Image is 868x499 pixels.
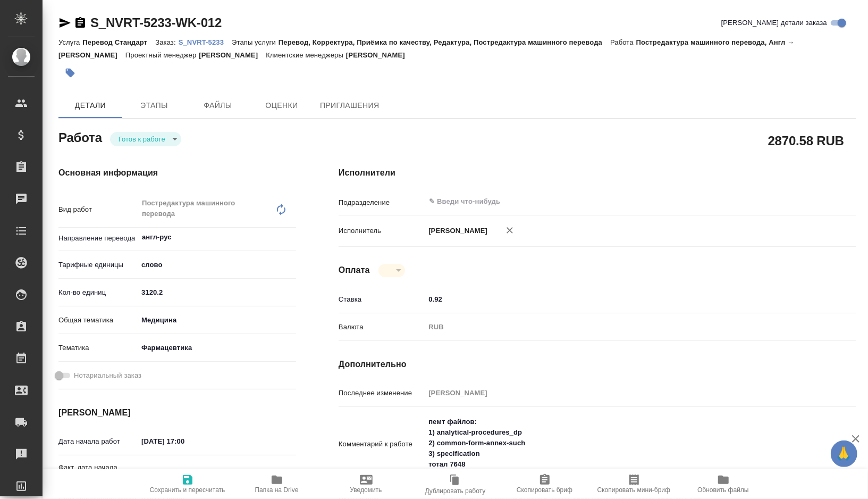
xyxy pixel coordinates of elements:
p: Тарифные единицы [58,260,138,270]
p: Вид работ [58,204,138,215]
p: Заказ: [155,38,178,46]
h4: Оплата [339,264,370,277]
p: Работа [610,38,636,46]
p: Тематика [58,343,138,353]
span: Детали [65,99,116,112]
a: S_NVRT-5233-WK-012 [90,15,222,30]
p: Последнее изменение [339,388,425,398]
button: Удалить исполнителя [498,219,521,242]
button: Папка на Drive [232,469,322,499]
span: Скопировать бриф [517,486,572,494]
span: Нотариальный заказ [74,370,141,381]
p: Исполнитель [339,226,425,236]
span: Скопировать мини-бриф [597,486,670,494]
p: Проектный менеджер [125,51,199,59]
p: [PERSON_NAME] [425,226,487,236]
button: Скопировать бриф [500,469,589,499]
div: RUB [425,318,813,336]
p: Валюта [339,322,425,332]
h2: 2870.58 RUB [768,131,844,149]
p: Дата начала работ [58,436,138,447]
span: Дублировать работу [425,487,486,495]
span: Уведомить [350,486,382,494]
p: Подразделение [339,197,425,208]
button: Скопировать ссылку [74,16,87,29]
p: Перевод Стандарт [82,38,155,46]
p: [PERSON_NAME] [199,51,266,59]
div: Готов к работе [378,264,405,277]
input: ✎ Введи что-нибудь [428,195,774,208]
div: Готов к работе [110,132,181,146]
p: Ставка [339,294,425,305]
h4: [PERSON_NAME] [58,406,296,419]
button: Open [807,201,810,203]
p: Клиентские менеджеры [266,51,346,59]
span: 🙏 [835,443,853,465]
p: [PERSON_NAME] [346,51,413,59]
input: ✎ Введи что-нибудь [138,434,231,449]
button: Готов к работе [115,135,168,144]
div: Фармацевтика [138,339,296,357]
span: Папка на Drive [255,486,299,494]
input: Пустое поле [138,465,231,480]
div: Медицина [138,311,296,329]
input: ✎ Введи что-нибудь [138,285,296,300]
p: Кол-во единиц [58,287,138,298]
h4: Основная информация [58,167,296,179]
textarea: пемт файлов: 1) analytical-procedures_dp 2) common-form-annex-such 3) specification тотал 7648 [425,413,813,473]
p: Перевод, Корректура, Приёмка по качеству, Редактура, Постредактура машинного перевода [279,38,610,46]
button: Обновить файлы [679,469,768,499]
button: Скопировать ссылку для ЯМессенджера [58,16,71,29]
span: Обновить файлы [697,486,749,494]
button: Сохранить и пересчитать [143,469,232,499]
button: 🙏 [831,440,857,467]
p: Общая тематика [58,315,138,326]
span: Сохранить и пересчитать [150,486,225,494]
button: Добавить тэг [58,61,82,85]
p: Комментарий к работе [339,439,425,450]
span: Оценки [256,99,307,112]
h2: Работа [58,127,102,146]
button: Уведомить [322,469,411,499]
button: Open [290,236,292,238]
p: Факт. дата начала работ [58,462,138,484]
span: [PERSON_NAME] детали заказа [721,18,827,28]
h4: Исполнители [339,167,856,179]
input: ✎ Введи что-нибудь [425,292,813,307]
div: слово [138,256,296,274]
button: Дублировать работу [411,469,500,499]
p: Услуга [58,38,82,46]
span: Этапы [129,99,180,112]
h4: Дополнительно [339,358,856,371]
span: Файлы [192,99,243,112]
p: Этапы услуги [232,38,279,46]
p: S_NVRT-5233 [179,38,232,46]
a: S_NVRT-5233 [179,37,232,46]
button: Скопировать мини-бриф [589,469,679,499]
span: Приглашения [320,99,380,112]
p: Направление перевода [58,233,138,244]
input: Пустое поле [425,385,813,401]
